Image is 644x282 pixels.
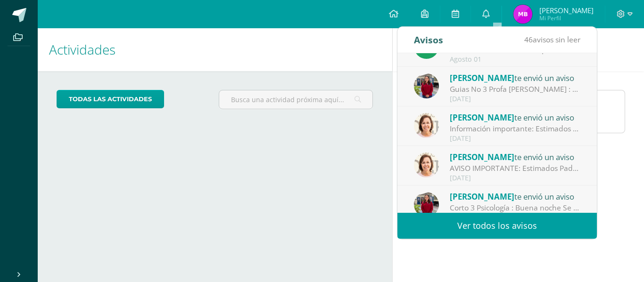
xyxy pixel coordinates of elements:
div: [DATE] [450,174,581,182]
input: Busca una actividad próxima aquí... [219,90,373,109]
span: [PERSON_NAME] [539,6,594,15]
div: te envió un aviso [450,151,581,163]
span: 46 [524,34,533,45]
div: te envió un aviso [450,111,581,123]
div: Corto 3 Psicología : Buena noche Se les informa que el corto de psicología programado para el lun... [450,202,581,213]
span: avisos sin leer [524,34,580,45]
div: [DATE] [450,95,581,103]
span: [PERSON_NAME] [450,112,514,123]
span: Mi Perfil [539,14,594,22]
a: Ver todos los avisos [397,213,597,239]
span: [PERSON_NAME] [450,191,514,202]
a: todas las Actividades [57,90,164,108]
h1: Actividades [49,28,381,71]
img: c73c3e7115ebaba44cf6c1e27de5d20f.png [414,153,439,177]
div: Avisos [414,27,443,53]
img: e1f0730b59be0d440f55fb027c9eff26.png [414,192,439,217]
div: te envió un aviso [450,72,581,84]
img: c73c3e7115ebaba44cf6c1e27de5d20f.png [414,113,439,138]
span: [PERSON_NAME] [450,152,514,162]
div: [DATE] [450,135,581,143]
img: 232d4753b3ec5be6c6ae134434d644f0.png [513,5,532,24]
img: e1f0730b59be0d440f55fb027c9eff26.png [414,73,439,98]
div: AVISO IMPORTANTE: Estimados Padres de Familia: Agradezco su atención al siguiente aviso. Saludes;... [450,163,581,174]
div: te envió un aviso [450,190,581,202]
span: [PERSON_NAME] [450,73,514,83]
div: Agosto 01 [450,56,581,64]
div: Guias No 3 Profa Ligia Vega : Se les informa tomar nota, las últimas guías de la unidad de las cl... [450,84,581,95]
div: Información importante: Estimados padres de familia: Reciban un cordial saludo. Con el fin de vel... [450,123,581,134]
